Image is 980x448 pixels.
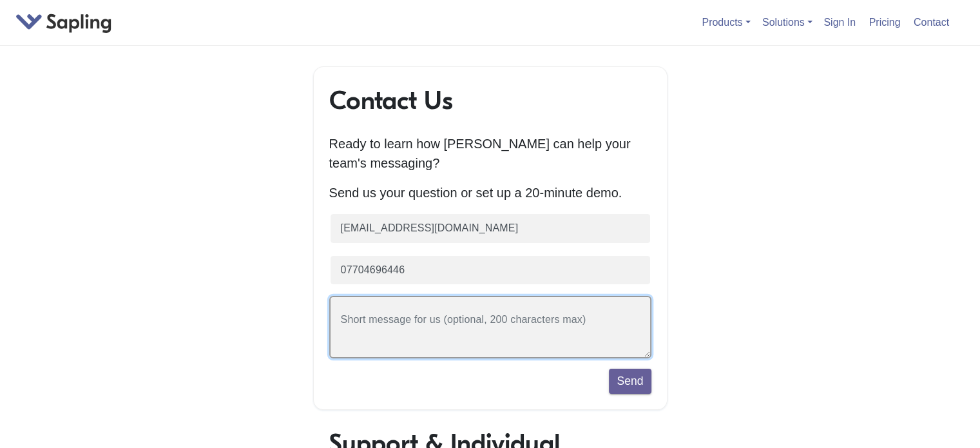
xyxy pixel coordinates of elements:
[329,134,651,173] p: Ready to learn how [PERSON_NAME] can help your team's messaging?
[329,85,651,116] h1: Contact Us
[818,12,861,33] a: Sign In
[702,17,750,28] a: Products
[329,183,651,202] p: Send us your question or set up a 20-minute demo.
[762,17,812,28] a: Solutions
[329,213,651,244] input: Business email (required)
[908,12,954,33] a: Contact
[329,255,651,286] input: Phone number (optional)
[864,12,906,33] a: Pricing
[609,369,651,393] button: Send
